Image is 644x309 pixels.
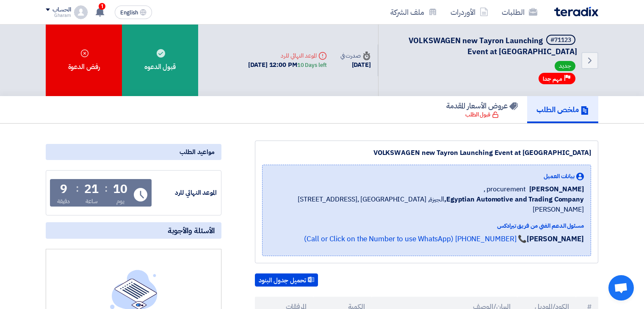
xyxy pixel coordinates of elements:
div: قبول الدعوه [122,25,198,96]
span: الأسئلة والأجوبة [168,226,215,235]
div: يوم [116,197,124,206]
div: الحساب [53,6,71,14]
span: [PERSON_NAME] [529,184,584,194]
div: Gharam [46,13,71,18]
span: الجيزة, [GEOGRAPHIC_DATA] ,[STREET_ADDRESS][PERSON_NAME] [269,194,584,215]
img: Teradix logo [554,7,598,17]
span: procurement , [484,184,526,194]
h5: ملخص الطلب [536,105,589,114]
a: عروض الأسعار المقدمة قبول الطلب [437,96,527,123]
div: دقيقة [57,197,70,206]
div: الموعد النهائي للرد [153,188,217,198]
a: 📞 [PHONE_NUMBER] (Call or Click on the Number to use WhatsApp) [304,234,527,244]
div: صدرت في [340,51,371,60]
strong: [PERSON_NAME] [527,234,584,244]
div: 9 [60,183,67,195]
span: بيانات العميل [544,172,575,181]
div: 21 [84,183,99,195]
span: 1 [99,3,105,10]
span: جديد [555,61,575,71]
a: ملخص الطلب [527,96,598,123]
div: [DATE] [340,60,371,70]
span: English [120,10,138,16]
img: profile_test.png [74,6,88,19]
div: VOLKSWAGEN new Tayron Launching Event at [GEOGRAPHIC_DATA] [262,148,591,158]
div: : [76,181,79,196]
a: ملف الشركة [384,2,444,22]
div: مسئول الدعم الفني من فريق تيرادكس [269,221,584,230]
div: قبول الطلب [465,110,499,119]
button: English [115,6,152,19]
div: مواعيد الطلب [46,144,221,160]
b: Egyptian Automotive and Trading Company, [444,194,584,204]
div: ساعة [86,197,98,206]
div: رفض الدعوة [46,25,122,96]
a: الأوردرات [444,2,495,22]
div: الموعد النهائي للرد [248,51,326,60]
span: VOLKSWAGEN new Tayron Launching Event at [GEOGRAPHIC_DATA] [409,35,577,57]
h5: عروض الأسعار المقدمة [446,101,518,110]
span: مهم جدا [543,75,562,83]
a: الطلبات [495,2,544,22]
a: Open chat [608,275,634,301]
h5: VOLKSWAGEN new Tayron Launching Event at Azha [389,35,577,57]
div: : [105,181,108,196]
button: تحميل جدول البنود [255,273,318,287]
div: #71123 [550,37,571,43]
div: 10 [113,183,127,195]
div: [DATE] 12:00 PM [248,60,326,70]
div: 10 Days left [297,61,327,69]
